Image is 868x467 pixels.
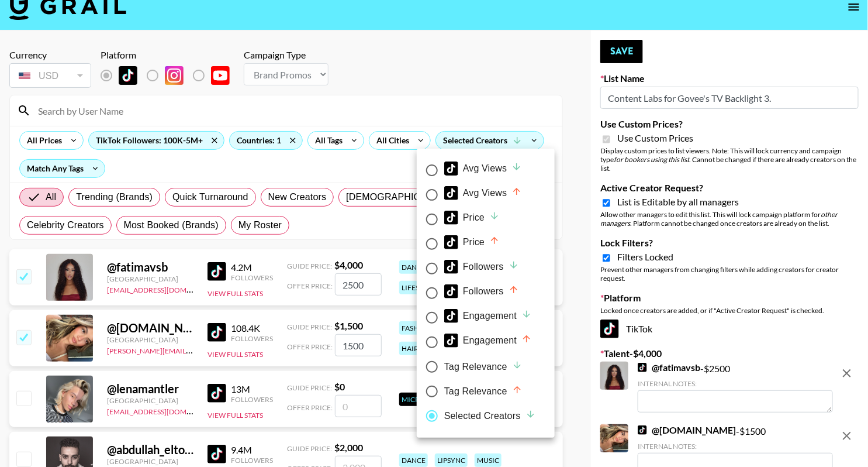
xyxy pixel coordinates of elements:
[444,360,523,374] div: Tag Relevance
[444,211,500,225] div: Price
[444,384,523,399] div: Tag Relevance
[444,334,532,348] div: Engagement
[444,284,519,298] div: Followers
[444,409,536,423] div: Selected Creators
[444,186,522,200] div: Avg Views
[444,235,500,249] div: Price
[444,162,522,176] div: Avg Views
[444,260,519,274] div: Followers
[444,309,532,323] div: Engagement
